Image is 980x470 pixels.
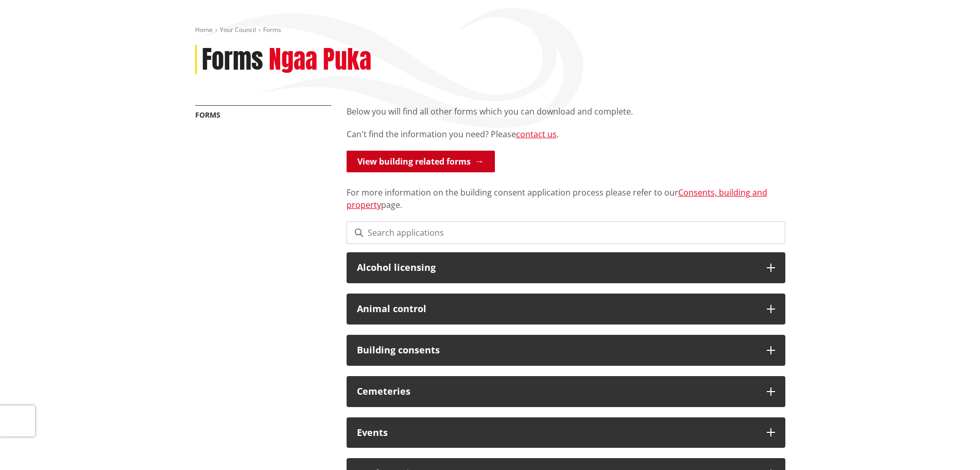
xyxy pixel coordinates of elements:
nav: breadcrumb [195,26,785,35]
a: Your Council [220,25,256,34]
h3: Alcohol licensing [357,263,757,273]
a: Consents, building and property [347,187,767,210]
h1: Forms [202,45,263,75]
a: contact us [516,128,557,140]
iframe: Messenger Launcher [933,427,970,464]
h3: Animal control [357,304,757,314]
p: Can't find the information you need? Please . [347,128,785,140]
a: View building related forms [347,151,495,172]
h3: Events [357,428,757,438]
h3: Cemeteries [357,386,757,397]
a: Home [195,25,213,34]
h3: Building consents [357,345,757,355]
p: Below you will find all other forms which you can download and complete. [347,105,785,118]
input: Search applications [347,221,785,244]
p: For more information on the building consent application process please refer to our page. [347,174,785,211]
h2: Ngaa Puka [269,45,371,75]
span: Forms [263,25,281,34]
a: Forms [195,110,220,120]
